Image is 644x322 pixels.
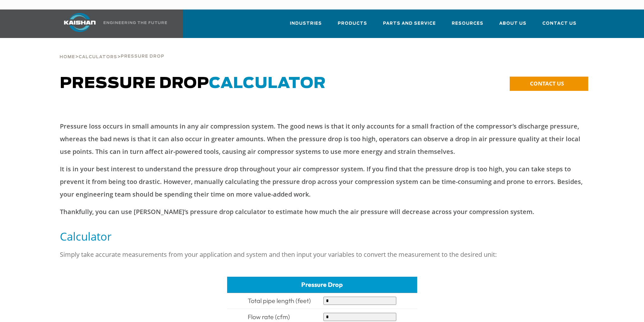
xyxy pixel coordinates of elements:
p: It is in your best interest to understand the pressure drop throughout your air compressor system... [60,163,584,201]
span: Pressure Drop [60,76,326,91]
span: Calculators [79,55,117,59]
span: Industries [290,20,322,27]
a: Industries [290,15,322,37]
span: Resources [452,20,483,27]
a: CONTACT US [510,77,588,91]
p: Thankfully, you can use [PERSON_NAME]’s pressure drop calculator to estimate how much the air pre... [60,205,584,218]
span: Pressure Drop [301,281,343,288]
img: kaishan logo [56,13,104,32]
span: Home [60,55,75,59]
span: Flow rate (cfm) [248,313,290,321]
a: About Us [499,15,526,37]
span: Contact Us [542,20,577,27]
a: Resources [452,15,483,37]
p: Simply take accurate measurements from your application and system and then input your variables ... [60,248,584,261]
span: CALCULATOR [209,76,326,91]
a: Home [60,54,75,60]
p: Pressure loss occurs in small amounts in any air compression system. The good news is that it onl... [60,120,584,158]
span: Total pipe length (feet) [248,297,311,305]
div: > > [60,38,164,62]
img: Engineering the future [104,21,167,24]
a: Kaishan USA [56,9,168,38]
a: Parts and Service [383,15,436,37]
span: Parts and Service [383,20,436,27]
a: Calculators [79,54,117,60]
span: Pressure Drop [121,54,164,59]
span: About Us [499,20,526,27]
h5: Calculator [60,229,584,243]
a: Products [338,15,367,37]
span: CONTACT US [530,80,564,87]
span: Products [338,20,367,27]
a: Contact Us [542,15,577,37]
